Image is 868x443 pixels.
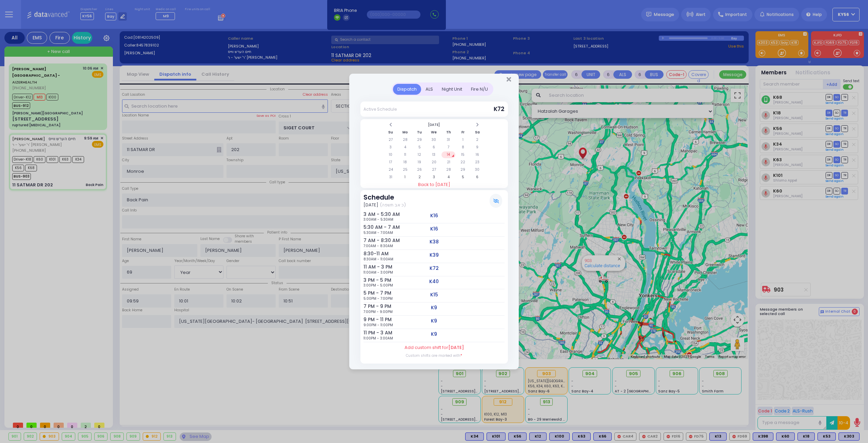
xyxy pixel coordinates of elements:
[363,202,378,208] span: [DATE]
[431,331,437,337] h5: K9
[360,181,508,188] a: Back to [DATE]
[494,105,505,113] span: K72
[384,129,398,136] th: Su
[413,144,427,151] td: 5
[441,136,455,143] td: 31
[456,136,470,143] td: 1
[471,144,485,151] td: 9
[456,159,470,166] td: 22
[456,166,470,173] td: 29
[430,226,438,232] h5: K16
[363,336,393,341] span: 11:00PM - 3:00AM
[441,166,455,173] td: 28
[456,144,470,151] td: 8
[427,159,441,166] td: 20
[405,344,464,351] label: Add custom shift for
[441,159,455,166] td: 21
[363,309,393,314] span: 7:00PM - 9:00PM
[431,305,437,311] h5: K9
[427,166,441,173] td: 27
[441,174,455,181] td: 4
[398,151,412,158] td: 11
[363,264,382,270] h6: 11 AM - 3 PM
[398,136,412,143] td: 28
[398,166,412,173] td: 25
[363,322,393,328] span: 9:00PM - 11:00PM
[398,174,412,181] td: 1
[430,252,439,258] h5: K39
[389,122,392,127] span: Previous Month
[363,270,393,275] span: 11:00AM - 3:00PM
[456,174,470,181] td: 5
[380,202,406,208] span: (כ אב תשפה)
[398,129,412,136] th: Mo
[384,159,398,166] td: 17
[437,84,467,95] div: Night Unit
[430,239,439,245] h5: K38
[471,136,485,143] td: 2
[471,151,485,158] td: 16
[384,166,398,173] td: 24
[363,224,382,230] h6: 5:30 AM - 7 AM
[421,84,437,95] div: ALS
[363,317,382,322] h6: 9 PM - 11 PM
[476,122,479,127] span: Next Month
[363,211,382,217] h6: 3 AM - 5:30 AM
[363,238,382,243] h6: 7 AM - 8:30 AM
[441,129,455,136] th: Th
[398,144,412,151] td: 4
[363,330,382,336] h6: 11 PM - 3 AM
[441,144,455,151] td: 7
[430,213,438,219] h5: K16
[384,136,398,143] td: 27
[363,296,393,301] span: 5:00PM - 7:00PM
[427,129,441,136] th: We
[393,84,421,95] div: Dispatch
[363,106,397,112] div: Active Schedule
[427,136,441,143] td: 30
[430,265,439,271] h5: K72
[427,151,441,158] td: 13
[471,174,485,181] td: 6
[427,144,441,151] td: 6
[363,303,382,309] h6: 7 PM - 9 PM
[430,292,438,298] h5: K15
[467,84,492,95] div: Fire N/U
[431,318,437,324] h5: K9
[441,151,455,158] td: 14
[363,193,406,201] h3: Schedule
[471,159,485,166] td: 23
[456,151,470,158] td: 15
[471,129,485,136] th: Sa
[363,290,382,296] h6: 5 PM - 7 PM
[363,217,393,222] span: 3:00AM - 5:30AM
[398,122,470,128] th: Select Month
[363,230,393,235] span: 5:30AM - 7:00AM
[406,353,462,358] label: Custom shifts are marked with
[413,151,427,158] td: 12
[384,144,398,151] td: 3
[456,129,470,136] th: Fr
[363,257,393,262] span: 8:30AM - 11:00AM
[429,279,439,284] h5: K40
[413,159,427,166] td: 19
[363,283,393,288] span: 3:00PM - 5:00PM
[384,151,398,158] td: 10
[363,251,382,257] h6: 8:30-11 AM
[471,166,485,173] td: 30
[413,166,427,173] td: 26
[413,129,427,136] th: Tu
[507,76,511,83] button: Close
[427,174,441,181] td: 3
[363,277,382,283] h6: 3 PM - 5 PM
[448,344,464,351] span: [DATE]
[384,174,398,181] td: 31
[413,174,427,181] td: 2
[413,136,427,143] td: 29
[398,159,412,166] td: 18
[363,243,393,248] span: 7:00AM - 8:30AM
